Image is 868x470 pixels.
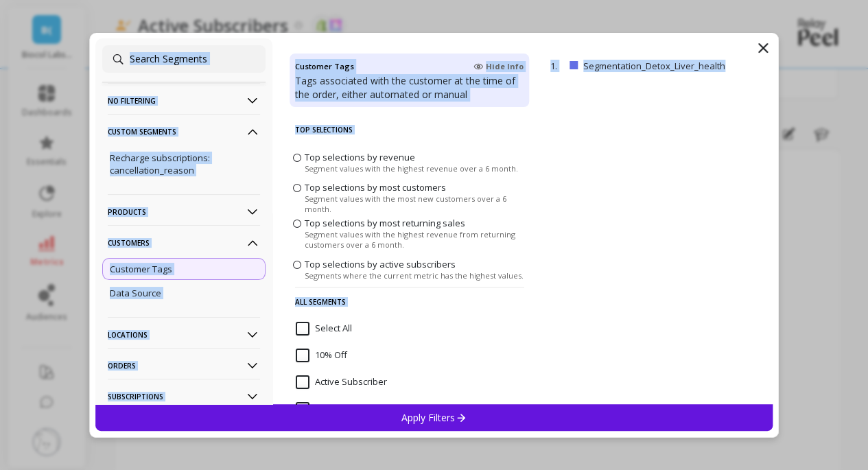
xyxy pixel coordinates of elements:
[110,287,161,299] p: Data Source
[305,270,524,280] span: Segments where the current metric has the highest values.
[295,115,524,144] p: Top Selections
[305,181,446,193] span: Top selections by most customers
[305,217,465,229] span: Top selections by most returning sales
[295,59,354,74] h4: Customer Tags
[583,60,744,72] p: Segmentation_Detox_Liver_health
[102,45,266,73] input: Search Segments
[110,263,172,275] p: Customer Tags
[108,348,260,383] p: Orders
[305,257,456,270] span: Top selections by active subscribers
[108,317,260,352] p: Locations
[108,225,260,260] p: Customers
[110,152,258,176] p: Recharge subscriptions: cancellation_reason
[295,287,524,316] p: All Segments
[401,411,467,424] p: Apply Filters
[295,74,524,102] p: Tags associated with the customer at the time of the order, either automated or manual
[108,194,260,229] p: Products
[305,150,415,163] span: Top selections by revenue
[296,375,387,389] span: Active Subscriber
[305,229,526,250] span: Segment values with the highest revenue from returning customers over a 6 month.
[473,61,524,72] span: Hide Info
[305,163,518,173] span: Segment values with the highest revenue over a 6 month.
[108,114,260,149] p: Custom Segments
[296,349,347,362] span: 10% Off
[108,83,260,118] p: No filtering
[550,60,564,72] p: 1.
[296,402,427,416] span: Active product subscription
[305,193,526,214] span: Segment values with the most new customers over a 6 month.
[296,322,352,336] span: Select All
[108,379,260,414] p: Subscriptions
